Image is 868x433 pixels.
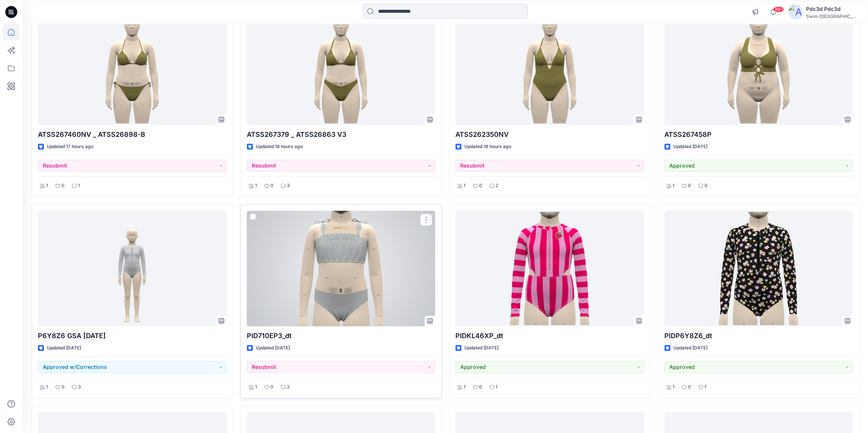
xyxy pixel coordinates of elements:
[256,143,303,151] p: Updated 18 hours ago
[664,331,853,341] p: PIDP6Y8Z6_dt
[78,182,80,190] p: 1
[673,143,707,151] p: Updated [DATE]
[247,211,436,326] a: PID710EP3_dt
[464,344,499,352] p: Updated [DATE]
[464,383,466,391] p: 1
[496,182,498,190] p: 2
[673,344,707,352] p: Updated [DATE]
[455,9,644,125] a: ATSS262350NV
[247,9,436,125] a: ATSS267379 _ ATSS26863 V3
[270,182,273,190] p: 0
[688,182,691,190] p: 0
[247,331,436,341] p: PID710EP3_dt
[664,211,853,326] a: PIDP6Y8Z6_dt
[247,129,436,140] p: ATSS267379 _ ATSS26863 V3
[479,383,482,391] p: 0
[47,344,81,352] p: Updated [DATE]
[455,129,644,140] p: ATSS262350NV
[270,383,273,391] p: 0
[38,9,227,125] a: ATSS267460NV _ ATSS26898-B
[62,182,65,190] p: 0
[78,383,81,391] p: 3
[704,383,706,391] p: 1
[46,383,48,391] p: 1
[464,182,466,190] p: 1
[256,344,290,352] p: Updated [DATE]
[704,182,707,190] p: 0
[788,4,803,19] img: avatar
[806,13,859,19] div: Swim [GEOGRAPHIC_DATA]
[479,182,482,190] p: 0
[455,211,644,326] a: PIDKL46XP_dt
[773,6,784,12] span: 99+
[38,129,227,140] p: ATSS267460NV _ ATSS26898-B
[47,143,93,151] p: Updated 17 hours ago
[287,383,290,391] p: 2
[673,383,674,391] p: 1
[38,211,227,326] a: P6Y8Z6 GSA 2025.09.02
[806,4,859,13] div: Pdc3d Pdc3d
[38,331,227,341] p: P6Y8Z6 GSA [DATE]
[287,182,290,190] p: 3
[664,129,853,140] p: ATSS267458P
[664,9,853,125] a: ATSS267458P
[688,383,691,391] p: 0
[255,182,257,190] p: 1
[62,383,65,391] p: 0
[464,143,511,151] p: Updated 18 hours ago
[255,383,257,391] p: 1
[673,182,674,190] p: 1
[455,331,644,341] p: PIDKL46XP_dt
[496,383,497,391] p: 1
[46,182,48,190] p: 1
